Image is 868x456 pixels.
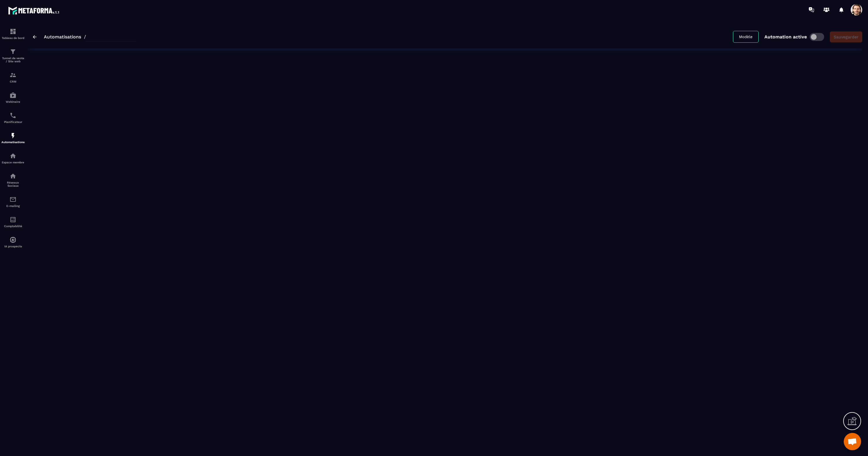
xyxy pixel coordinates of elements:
a: automationsautomationsWebinaire [1,87,25,108]
p: Comptabilité [1,225,25,228]
img: social-network [10,173,16,180]
p: CRM [1,80,25,83]
p: Tableau de bord [1,36,25,40]
a: formationformationCRM [1,67,25,87]
p: Réseaux Sociaux [1,181,25,187]
p: E-mailing [1,204,25,208]
img: automations [10,236,16,243]
img: automations [10,152,16,159]
a: Automatisations [44,34,81,40]
p: Tunnel de vente / Site web [1,57,25,63]
img: formation [10,28,16,35]
a: accountantaccountantComptabilité [1,212,25,232]
p: Planificateur [1,120,25,124]
img: formation [10,72,16,79]
p: Espace membre [1,161,25,164]
a: Mở cuộc trò chuyện [844,433,861,450]
img: arrow [33,35,37,39]
img: accountant [10,216,16,223]
p: Webinaire [1,100,25,103]
img: automations [10,92,16,99]
a: formationformationTunnel de vente / Site web [1,44,25,67]
img: scheduler [10,112,16,119]
a: formationformationTableau de bord [1,24,25,44]
p: Automation active [764,34,807,40]
a: emailemailE-mailing [1,192,25,212]
img: automations [10,132,16,139]
span: / [84,34,86,40]
img: logo [8,5,60,16]
a: schedulerschedulerPlanificateur [1,108,25,128]
button: Modèle [733,31,759,43]
p: IA prospects [1,245,25,248]
img: email [10,196,16,203]
p: Automatisations [1,141,25,144]
img: formation [10,48,16,55]
a: social-networksocial-networkRéseaux Sociaux [1,168,25,192]
a: automationsautomationsAutomatisations [1,128,25,148]
a: automationsautomationsEspace membre [1,148,25,168]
